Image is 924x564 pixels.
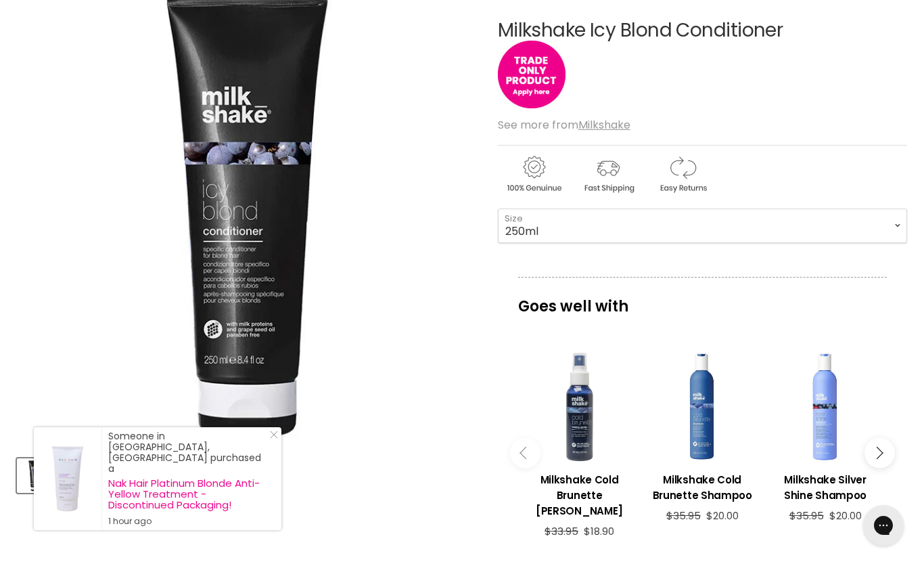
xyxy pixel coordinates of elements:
[108,431,268,527] div: Someone in [GEOGRAPHIC_DATA], [GEOGRAPHIC_DATA] purchased a
[770,472,880,503] h3: Milkshake Silver Shine Shampoo
[270,431,278,439] svg: Close Icon
[525,472,634,519] h3: Milkshake Cold Brunette [PERSON_NAME]
[647,472,757,503] h3: Milkshake Cold Brunette Shampoo
[856,500,910,550] iframe: Gorgias live chat messenger
[584,524,614,538] span: $18.90
[264,431,278,444] a: Close Notification
[789,508,824,523] span: $35.95
[108,516,268,527] small: 1 hour ago
[545,524,578,538] span: $33.95
[498,20,907,41] h1: Milkshake Icy Blond Conditioner
[578,117,630,133] a: Milkshake
[525,462,634,525] a: View product:Milkshake Cold Brunette Toning Spray
[17,458,51,493] button: Milkshake Icy Blond Conditioner
[15,454,478,493] div: Product thumbnails
[498,41,565,108] img: tradeonly_small.jpg
[706,508,739,523] span: $20.00
[572,154,644,195] img: shipping.gif
[647,462,757,510] a: View product:Milkshake Cold Brunette Shampoo
[498,117,630,133] span: See more from
[108,478,268,511] a: Nak Hair Platinum Blonde Anti-Yellow Treatment - Discontinued Packaging!
[666,508,701,523] span: $35.95
[498,154,570,195] img: genuine.gif
[647,154,718,195] img: returns.gif
[829,508,862,523] span: $20.00
[34,427,101,530] a: Visit product page
[18,460,50,492] img: Milkshake Icy Blond Conditioner
[770,462,880,510] a: View product:Milkshake Silver Shine Shampoo
[518,277,887,322] p: Goes well with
